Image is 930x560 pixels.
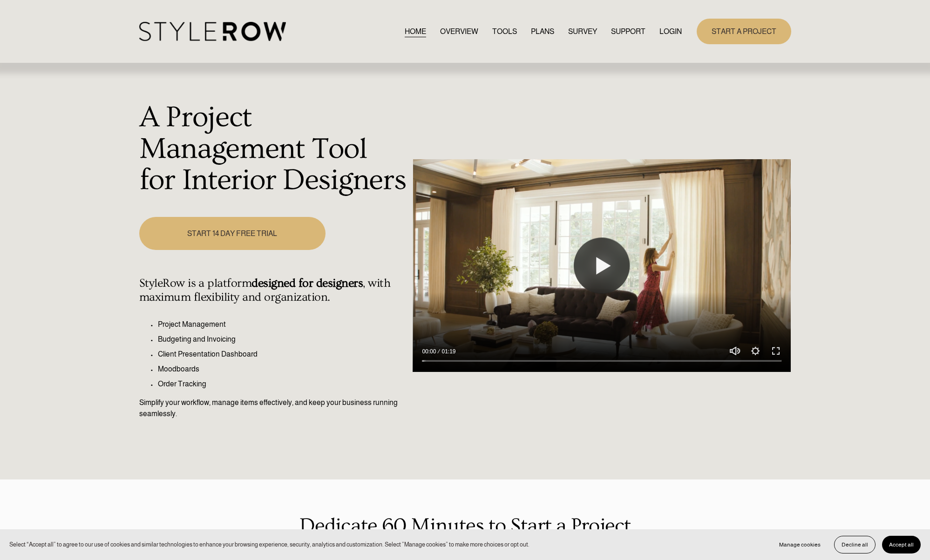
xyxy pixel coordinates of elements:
[659,25,682,38] a: LOGIN
[139,217,326,250] a: START 14 DAY FREE TRIAL
[772,536,828,553] button: Manage cookies
[438,347,458,356] div: Duration
[440,25,478,38] a: OVERVIEW
[139,102,408,196] h1: A Project Management Tool for Interior Designers
[405,25,426,38] a: HOME
[779,541,821,548] span: Manage cookies
[422,358,781,364] input: Seek
[251,277,363,290] strong: designed for designers
[139,510,791,541] p: Dedicate 60 Minutes to Start a Project
[889,541,914,548] span: Accept all
[697,19,791,44] a: START A PROJECT
[139,277,408,304] h4: StyleRow is a platform , with maximum flexibility and organization.
[574,238,630,294] button: Play
[158,319,408,330] p: Project Management
[9,540,529,549] p: Select “Accept all” to agree to our use of cookies and similar technologies to enhance your brows...
[531,25,554,38] a: PLANS
[139,397,408,419] p: Simplify your workflow, manage items effectively, and keep your business running seamlessly.
[158,364,408,375] p: Moodboards
[139,22,286,41] img: StyleRow
[882,536,921,553] button: Accept all
[611,26,645,37] span: SUPPORT
[422,347,438,356] div: Current time
[842,541,868,548] span: Decline all
[568,25,597,38] a: SURVEY
[611,25,645,38] a: folder dropdown
[158,334,408,345] p: Budgeting and Invoicing
[834,536,876,553] button: Decline all
[158,349,408,360] p: Client Presentation Dashboard
[492,25,517,38] a: TOOLS
[158,378,408,390] p: Order Tracking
